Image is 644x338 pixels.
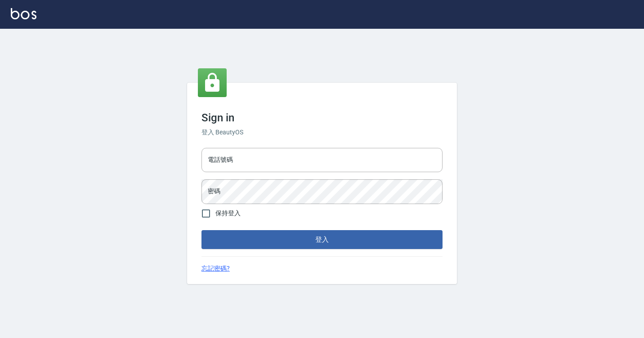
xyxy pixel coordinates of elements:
h6: 登入 BeautyOS [201,128,443,137]
a: 忘記密碼? [201,264,230,273]
img: Logo [11,8,36,19]
button: 登入 [201,230,443,249]
h3: Sign in [201,111,443,124]
span: 保持登入 [215,209,241,218]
